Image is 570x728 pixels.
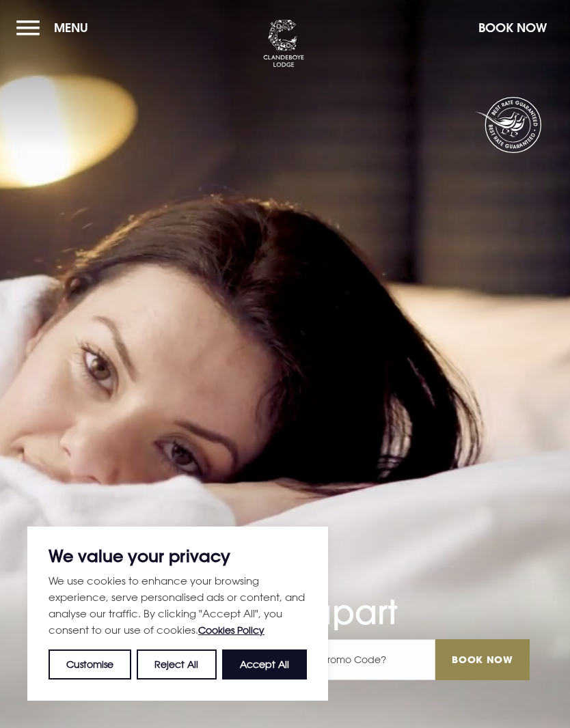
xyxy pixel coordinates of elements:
[49,548,307,564] p: We value your privacy
[27,527,328,701] div: We value your privacy
[222,649,307,680] button: Accept All
[54,20,88,36] span: Menu
[263,20,304,68] img: Clandeboye Lodge
[273,639,435,680] input: Have A Promo Code?
[435,639,530,680] input: Book Now
[198,624,264,636] a: Cookies Policy
[472,13,554,42] button: Book Now
[49,649,131,680] button: Customise
[16,13,95,42] button: Menu
[49,572,307,639] p: We use cookies to enhance your browsing experience, serve personalised ads or content, and analys...
[137,649,216,680] button: Reject All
